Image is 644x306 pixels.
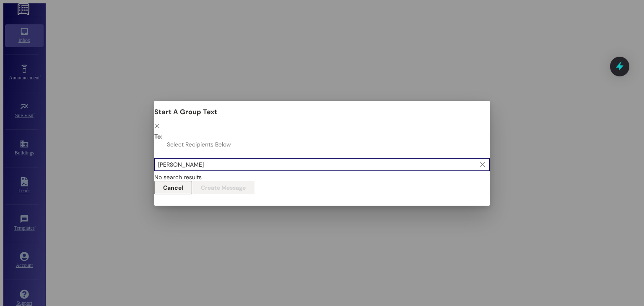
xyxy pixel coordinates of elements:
[167,141,231,148] h4: Select Recipients Below
[154,107,490,116] h3: Start A Group Text
[476,158,489,171] button: Clear text
[480,161,485,168] i: 
[192,181,254,194] button: Create Message
[154,133,163,140] h3: To:
[154,123,160,129] i: 
[201,185,246,191] span: Create Message
[158,159,476,170] input: Search for any contact or apartment
[154,181,192,194] button: Cancel
[154,173,490,181] div: No search results
[163,185,183,191] span: Cancel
